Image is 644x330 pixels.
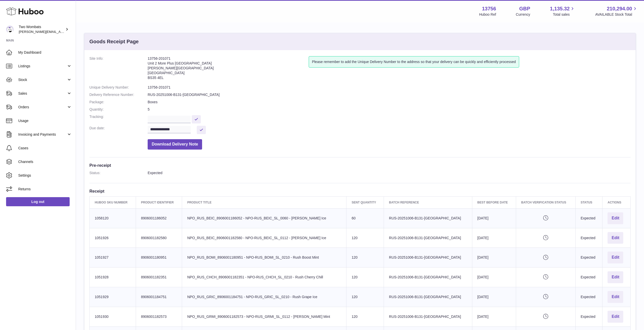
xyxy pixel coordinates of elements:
img: philip.carroll@twowombats.com [6,26,14,33]
td: Expected [575,248,602,267]
h3: Pre-receipt [89,162,631,168]
div: Two Wombats [19,25,64,34]
th: Product title [182,196,346,208]
td: RUS-20251006-B131-[GEOGRAPHIC_DATA] [384,228,472,248]
td: 8906001184751 [136,287,182,307]
td: 1051930 [90,307,136,326]
dt: Status: [89,171,148,175]
h3: Goods Receipt Page [89,38,139,45]
td: [DATE] [472,208,516,228]
address: 13756-201071 Unit 2 More Plus [GEOGRAPHIC_DATA] [PERSON_NAME][GEOGRAPHIC_DATA] [GEOGRAPHIC_DATA] ... [148,56,309,82]
dt: Tracking: [89,114,148,123]
td: 8906001186052 [136,208,182,228]
button: Edit [608,271,623,283]
td: NPO_RUS_GRIC_8906001184751 - NPO-RUS_GRIC_SL_0210 - Rush Grape Ice [182,287,346,307]
strong: GBP [519,5,530,12]
td: Expected [575,287,602,307]
td: 8906001182573 [136,307,182,326]
a: 1,135.32 Total sales [550,5,576,17]
dd: RUS-20251006-B131-[GEOGRAPHIC_DATA] [148,92,631,97]
span: Total sales [553,12,575,17]
span: Cases [18,146,72,151]
td: 120 [346,287,384,307]
td: [DATE] [472,248,516,267]
td: NPO_RUS_GRMI_8906001182573 - NPO-RUS_GRMI_SL_0112 - [PERSON_NAME] Mint [182,307,346,326]
dt: Delivery Reference Number: [89,92,148,97]
td: Expected [575,208,602,228]
td: 120 [346,228,384,248]
td: [DATE] [472,287,516,307]
dt: Site Info: [89,56,148,82]
dt: Due date: [89,126,148,134]
span: Channels [18,159,72,164]
th: Sent Quantity [346,196,384,208]
button: Edit [608,291,623,303]
button: Download Delivery Note [148,139,202,150]
span: AVAILABLE Stock Total [595,12,638,17]
span: Stock [18,77,67,82]
td: Expected [575,228,602,248]
dd: 13756-201071 [148,85,631,90]
td: [DATE] [472,307,516,326]
td: NPO_RUS_BEIC_8906001186052 - NPO-RUS_BEIC_SL_0060 - [PERSON_NAME] Ice [182,208,346,228]
dt: Package: [89,100,148,105]
td: 1051929 [90,287,136,307]
td: RUS-20251006-B131-[GEOGRAPHIC_DATA] [384,287,472,307]
h3: Receipt [89,188,631,194]
td: Expected [575,267,602,287]
td: 8906001180951 [136,248,182,267]
td: RUS-20251006-B131-[GEOGRAPHIC_DATA] [384,248,472,267]
th: Actions [602,196,631,208]
td: RUS-20251006-B131-[GEOGRAPHIC_DATA] [384,267,472,287]
td: 1051926 [90,228,136,248]
td: Expected [575,307,602,326]
th: Status [575,196,602,208]
td: RUS-20251006-B131-[GEOGRAPHIC_DATA] [384,208,472,228]
button: Edit [608,212,623,224]
td: 1051927 [90,248,136,267]
span: Listings [18,64,67,69]
span: Sales [18,91,67,96]
th: Product Identifier [136,196,182,208]
span: Settings [18,173,72,178]
dd: Boxes [148,100,631,105]
td: 120 [346,267,384,287]
th: Huboo SKU Number [90,196,136,208]
dt: Quantity: [89,107,148,112]
td: 1058120 [90,208,136,228]
th: Batch Reference [384,196,472,208]
td: 120 [346,307,384,326]
td: [DATE] [472,267,516,287]
button: Edit [608,252,623,263]
dd: 5 [148,107,631,112]
td: 1051928 [90,267,136,287]
td: 8906001182351 [136,267,182,287]
td: NPO_RUS_BEIC_8906001182580 - NPO-RUS_BEIC_SL_0112 - [PERSON_NAME] Ice [182,228,346,248]
strong: 13756 [482,5,496,12]
td: RUS-20251006-B131-[GEOGRAPHIC_DATA] [384,307,472,326]
span: 210,294.00 [607,5,632,12]
span: 1,135.32 [550,5,570,12]
button: Edit [608,232,623,244]
td: 60 [346,208,384,228]
span: Orders [18,105,67,110]
span: Invoicing and Payments [18,132,67,137]
td: NPO_RUS_CHCH_8906001182351 - NPO-RUS_CHCH_SL_0210 - Rush Cherry Chill [182,267,346,287]
div: Currency [516,12,530,17]
td: NPO_RUS_BOMI_8906001180951 - NPO-RUS_BOMI_SL_0210 - Rush Boost Mint [182,248,346,267]
div: Please remember to add the Unique Delivery Number to the address so that your delivery can be qui... [309,56,519,68]
th: Batch Verification Status [516,196,576,208]
a: Log out [6,197,70,206]
td: 120 [346,248,384,267]
dd: Expected [148,171,631,175]
th: Best Before Date [472,196,516,208]
td: [DATE] [472,228,516,248]
a: 210,294.00 AVAILABLE Stock Total [595,5,638,17]
td: 8906001182580 [136,228,182,248]
span: Usage [18,118,72,123]
dt: Unique Delivery Number: [89,85,148,90]
span: Returns [18,187,72,192]
span: My Dashboard [18,50,72,55]
button: Edit [608,311,623,323]
div: Huboo Ref [479,12,496,17]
